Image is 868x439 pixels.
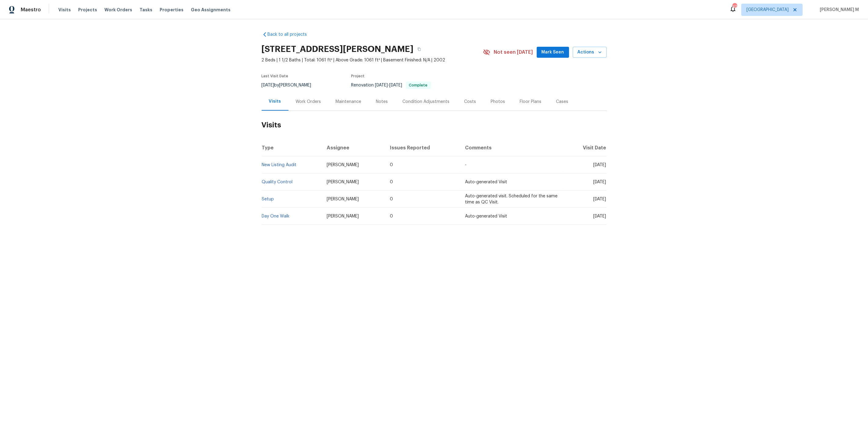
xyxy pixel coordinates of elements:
span: Geo Assignments [191,7,231,13]
button: Actions [573,47,607,58]
th: Assignee [322,139,385,156]
span: Renovation [351,83,431,87]
span: [PERSON_NAME] [327,180,359,184]
th: Visit Date [564,139,606,156]
span: 0 [390,180,393,184]
span: Auto-generated Visit [465,180,507,184]
th: Type [262,139,322,156]
div: Work Orders [296,99,321,105]
span: [DATE] [390,83,402,87]
span: Properties [160,7,183,13]
span: [PERSON_NAME] [327,163,359,167]
span: [PERSON_NAME] [327,214,359,218]
span: 0 [390,163,393,167]
span: Auto-generated Visit [465,214,507,218]
div: Cases [556,99,568,105]
span: Not seen [DATE] [494,49,533,55]
span: Actions [578,49,602,56]
div: Condition Adjustments [403,99,450,105]
span: [PERSON_NAME] [327,197,359,201]
span: Last Visit Date [262,74,289,78]
span: Visits [58,7,71,13]
div: Costs [464,99,476,105]
span: [DATE] [262,83,274,87]
a: Day One Walk [262,214,290,218]
span: [GEOGRAPHIC_DATA] [746,7,789,13]
span: 0 [390,197,393,201]
span: Complete [407,83,430,87]
h2: Visits [262,111,607,139]
span: 0 [390,214,393,218]
div: Floor Plans [520,99,542,105]
th: Issues Reported [385,139,460,156]
div: by [PERSON_NAME] [262,82,319,89]
span: Auto-generated visit. Scheduled for the same time as QC Visit. [465,194,557,204]
th: Comments [460,139,564,156]
span: [DATE] [375,83,388,87]
h2: [STREET_ADDRESS][PERSON_NAME] [262,46,414,52]
span: Projects [78,7,97,13]
div: Photos [491,99,505,105]
a: Back to all projects [262,31,320,38]
span: - [375,83,402,87]
span: Tasks [140,8,152,12]
a: Quality Control [262,180,293,184]
span: 2 Beds | 1 1/2 Baths | Total: 1061 ft² | Above Grade: 1061 ft² | Basement Finished: N/A | 2002 [262,57,483,63]
div: 47 [732,4,737,10]
button: Copy Address [414,44,425,55]
span: Mark Seen [542,49,564,56]
button: Mark Seen [537,47,569,58]
span: Work Orders [104,7,132,13]
span: Maestro [21,7,41,13]
div: Notes [376,99,388,105]
span: Project [351,74,365,78]
span: [PERSON_NAME] M [817,7,859,13]
span: - [465,163,467,167]
div: Maintenance [336,99,361,105]
span: [DATE] [594,163,606,167]
span: [DATE] [594,197,606,201]
span: [DATE] [594,214,606,218]
a: New Listing Audit [262,163,297,167]
a: Setup [262,197,274,201]
span: [DATE] [594,180,606,184]
div: Visits [269,98,281,104]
